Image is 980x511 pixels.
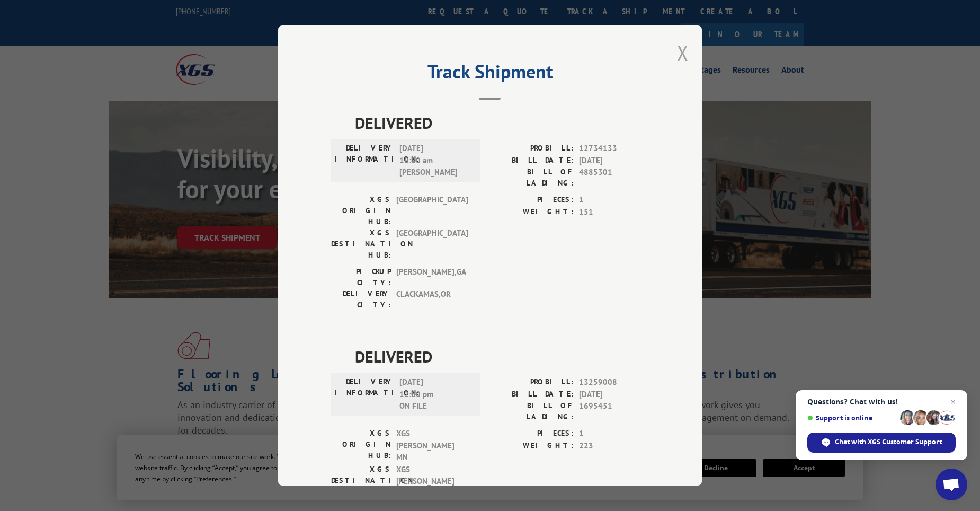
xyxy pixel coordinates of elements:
[579,389,649,401] span: [DATE]
[579,376,649,389] span: 13259008
[490,194,574,206] label: PIECES:
[396,288,468,311] span: CLACKAMAS , OR
[490,440,574,452] label: WEIGHT:
[334,376,394,412] label: DELIVERY INFORMATION:
[396,266,468,288] span: [PERSON_NAME] , GA
[807,398,956,406] span: Questions? Chat with us!
[579,206,649,218] span: 151
[355,345,649,368] span: DELIVERED
[579,166,649,189] span: 4885301
[490,143,574,155] label: PROBILL:
[677,39,689,67] button: Close modal
[396,428,468,464] span: XGS [PERSON_NAME] MN
[396,194,468,227] span: [GEOGRAPHIC_DATA]
[331,194,391,227] label: XGS ORIGIN HUB:
[579,440,649,452] span: 223
[331,227,391,261] label: XGS DESTINATION HUB:
[490,206,574,218] label: WEIGHT:
[490,376,574,389] label: PROBILL:
[936,469,967,500] a: Open chat
[807,414,896,422] span: Support is online
[331,464,391,500] label: XGS DESTINATION HUB:
[490,155,574,167] label: BILL DATE:
[399,143,471,179] span: [DATE] 10:20 am [PERSON_NAME]
[490,389,574,401] label: BILL DATE:
[807,433,956,453] span: Chat with XGS Customer Support
[490,166,574,189] label: BILL OF LADING:
[355,111,649,135] span: DELIVERED
[579,428,649,440] span: 1
[331,288,391,311] label: DELIVERY CITY:
[579,400,649,422] span: 1695451
[399,376,471,412] span: [DATE] 12:00 pm ON FILE
[396,464,468,500] span: XGS [PERSON_NAME] MN
[396,227,468,261] span: [GEOGRAPHIC_DATA]
[490,428,574,440] label: PIECES:
[579,143,649,155] span: 12734133
[579,155,649,167] span: [DATE]
[331,428,391,464] label: XGS ORIGIN HUB:
[331,266,391,288] label: PICKUP CITY:
[835,437,942,447] span: Chat with XGS Customer Support
[331,64,649,84] h2: Track Shipment
[490,400,574,422] label: BILL OF LADING:
[334,143,394,179] label: DELIVERY INFORMATION:
[579,194,649,206] span: 1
